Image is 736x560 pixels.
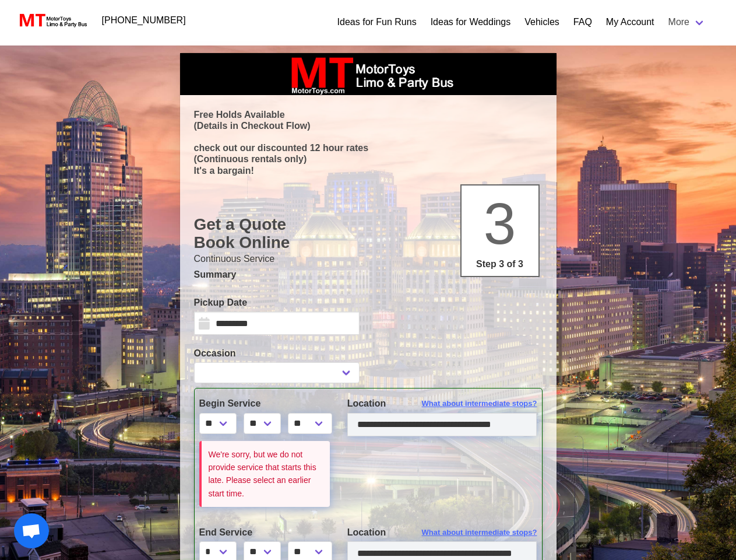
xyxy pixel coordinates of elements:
[337,15,417,29] a: Ideas for Fun Runs
[347,527,386,537] span: Location
[209,450,316,498] small: We're sorry, but we do not provide service that starts this late. Please select an earlier start ...
[14,513,49,548] div: Open chat
[573,15,592,29] a: FAQ
[194,215,543,252] h1: Get a Quote Book Online
[281,53,456,95] img: box_logo_brand.jpeg
[431,15,511,29] a: Ideas for Weddings
[95,9,193,32] a: [PHONE_NUMBER]
[199,397,330,411] label: Begin Service
[194,153,543,164] p: (Continuous rentals only)
[661,10,713,34] a: More
[199,526,330,540] label: End Service
[422,398,537,409] span: What about intermediate stops?
[484,191,516,256] span: 3
[194,252,543,266] p: Continuous Service
[606,15,654,29] a: My Account
[194,109,543,120] p: Free Holds Available
[422,527,537,538] span: What about intermediate stops?
[194,142,543,153] p: check out our discounted 12 hour rates
[194,296,360,310] label: Pickup Date
[466,257,534,271] p: Step 3 of 3
[194,346,360,360] label: Occasion
[194,120,543,131] p: (Details in Checkout Flow)
[194,268,543,282] p: Summary
[16,12,88,29] img: MotorToys Logo
[524,15,559,29] a: Vehicles
[194,165,543,176] p: It's a bargain!
[347,398,386,408] span: Location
